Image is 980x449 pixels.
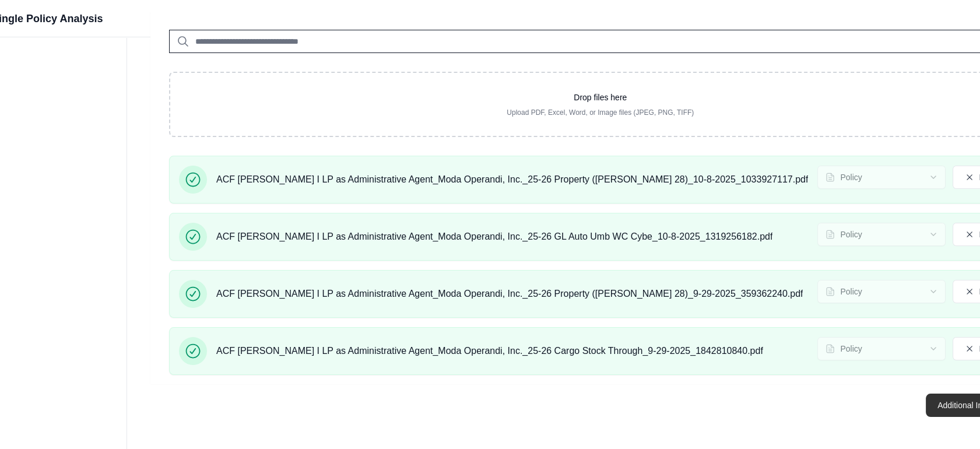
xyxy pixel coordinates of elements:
[216,230,772,244] span: ACF [PERSON_NAME] I LP as Administrative Agent_Moda Operandi, Inc._25-26 GL Auto Umb WC Cybe_10-8...
[216,173,808,187] span: ACF [PERSON_NAME] I LP as Administrative Agent_Moda Operandi, Inc._25-26 Property ([PERSON_NAME] ...
[216,344,763,358] span: ACF [PERSON_NAME] I LP as Administrative Agent_Moda Operandi, Inc._25-26 Cargo Stock Through_9-29...
[216,287,803,301] span: ACF [PERSON_NAME] I LP as Administrative Agent_Moda Operandi, Inc._25-26 Property ([PERSON_NAME] ...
